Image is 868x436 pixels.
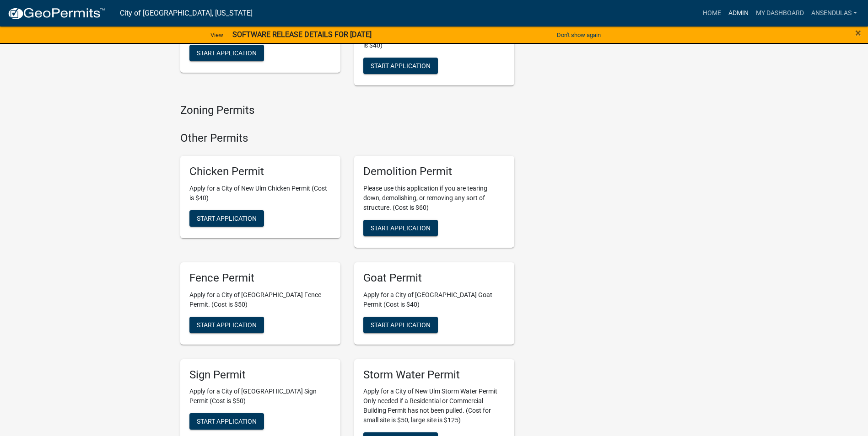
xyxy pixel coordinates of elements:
button: Start Application [363,220,438,236]
h5: Sign Permit [189,368,331,382]
p: Apply for a City of New Ulm Storm Water Permit Only needed if a Residential or Commercial Buildin... [363,387,505,425]
a: City of [GEOGRAPHIC_DATA], [US_STATE] [120,5,253,21]
button: Start Application [363,58,438,74]
p: Apply for a City of [GEOGRAPHIC_DATA] Goat Permit (Cost is $40) [363,290,505,309]
span: Start Application [197,49,257,56]
h5: Storm Water Permit [363,368,505,382]
button: Start Application [189,317,264,333]
a: Admin [725,5,752,22]
a: My Dashboard [752,5,808,22]
button: Close [855,27,861,38]
p: Apply for a City of New Ulm Chicken Permit (Cost is $40) [189,184,331,203]
h5: Demolition Permit [363,165,505,178]
span: Start Application [197,214,257,222]
span: Start Application [371,224,431,231]
p: Apply for a City of [GEOGRAPHIC_DATA] Sign Permit (Cost is $50) [189,387,331,406]
strong: SOFTWARE RELEASE DETAILS FOR [DATE] [232,30,372,39]
h4: Other Permits [180,132,514,145]
p: Please use this application if you are tearing down, demolishing, or removing any sort of structu... [363,184,505,213]
button: Start Application [189,45,264,61]
span: Start Application [197,321,257,328]
button: Start Application [363,317,438,333]
span: Start Application [371,321,431,328]
a: ansendulas [808,5,861,22]
span: Start Application [197,418,257,425]
a: Home [699,5,725,22]
button: Start Application [189,210,264,227]
h5: Fence Permit [189,271,331,285]
h4: Zoning Permits [180,104,514,117]
a: View [207,27,227,43]
h5: Chicken Permit [189,165,331,178]
button: Don't show again [553,27,604,43]
h5: Goat Permit [363,271,505,285]
button: Start Application [189,413,264,430]
span: Start Application [371,62,431,69]
p: Apply for a City of [GEOGRAPHIC_DATA] Fence Permit. (Cost is $50) [189,290,331,309]
span: × [855,27,861,39]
